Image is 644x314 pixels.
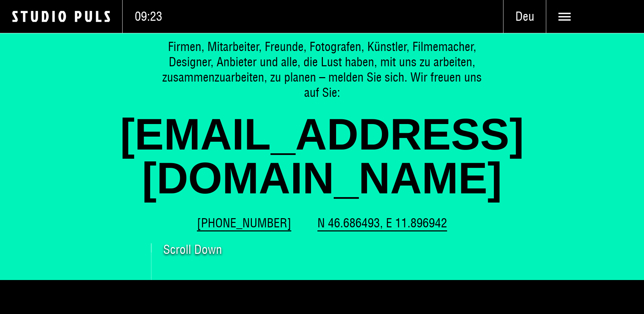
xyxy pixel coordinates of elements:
[135,9,162,24] span: 09:23
[317,215,447,231] a: N 46.686493, E 11.896942
[68,112,577,200] a: [EMAIL_ADDRESS][DOMAIN_NAME]
[151,243,151,280] a: Scroll Down
[163,243,222,256] span: Scroll Down
[162,39,482,100] span: Firmen, Mitarbeiter, Freunde, Fotografen, Künstler, Filmemacher, Designer, Anbieter und alle, die...
[197,215,291,231] a: [PHONE_NUMBER]
[503,9,546,24] span: Deu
